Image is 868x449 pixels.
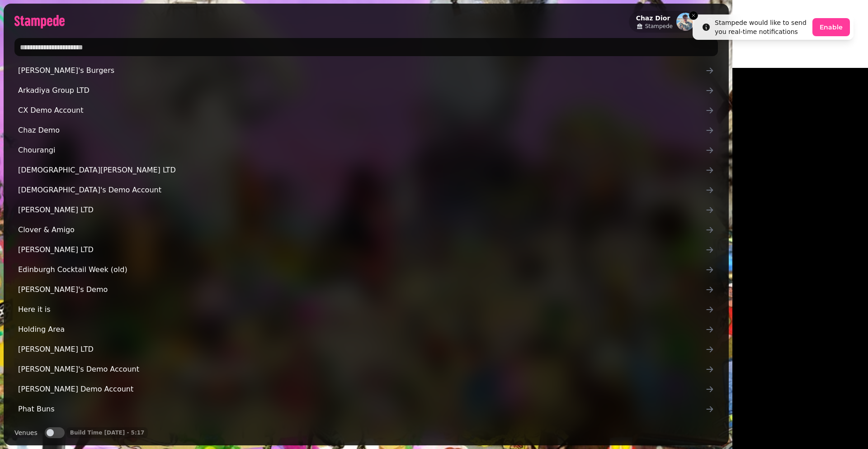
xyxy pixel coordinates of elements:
[14,181,718,199] a: [DEMOGRAPHIC_DATA]'s Demo Account
[14,340,718,358] a: [PERSON_NAME] LTD
[18,185,705,196] span: [DEMOGRAPHIC_DATA]'s Demo Account
[14,281,718,299] a: [PERSON_NAME]'s Demo
[18,384,705,395] span: [PERSON_NAME] Demo Account
[14,121,718,139] a: Chaz Demo
[14,141,718,159] a: Chourangi
[18,125,705,136] span: Chaz Demo
[70,429,145,436] p: Build Time [DATE] - 5:17
[14,62,718,80] a: [PERSON_NAME]'s Burgers
[14,301,718,319] a: Here it is
[14,81,718,100] a: Arkadiya Group LTD
[18,165,705,176] span: [DEMOGRAPHIC_DATA][PERSON_NAME] LTD
[14,380,718,398] a: [PERSON_NAME] Demo Account
[14,320,718,339] a: Holding Area
[18,65,705,76] span: [PERSON_NAME]'s Burgers
[14,400,718,418] a: Phat Buns
[14,360,718,378] a: [PERSON_NAME]'s Demo Account
[14,221,718,239] a: Clover & Amigo
[14,15,65,29] img: logo
[636,23,673,30] a: Stampede
[18,324,705,335] span: Holding Area
[18,264,705,275] span: Edinburgh Cocktail Week (old)
[18,364,705,375] span: [PERSON_NAME]'s Demo Account
[715,18,809,36] div: Stampede would like to send you real-time notifications
[14,427,38,438] label: Venues
[18,145,705,156] span: Chourangi
[14,241,718,259] a: [PERSON_NAME] LTD
[18,284,705,295] span: [PERSON_NAME]'s Demo
[689,11,698,20] button: Close toast
[636,14,673,23] h2: Chaz Dior
[18,105,705,116] span: CX Demo Account
[18,85,705,96] span: Arkadiya Group LTD
[14,261,718,279] a: Edinburgh Cocktail Week (old)
[18,404,705,415] span: Phat Buns
[18,205,705,215] span: [PERSON_NAME] LTD
[14,161,718,179] a: [DEMOGRAPHIC_DATA][PERSON_NAME] LTD
[18,304,705,315] span: Here it is
[812,18,850,36] button: Enable
[14,101,718,119] a: CX Demo Account
[18,344,705,355] span: [PERSON_NAME] LTD
[14,201,718,219] a: [PERSON_NAME] LTD
[645,23,673,30] span: Stampede
[18,224,705,235] span: Clover & Amigo
[676,13,694,31] img: aHR0cHM6Ly93d3cuZ3JhdmF0YXIuY29tL2F2YXRhci83OGExYjYxODc2MzU1NDBmNTZkNzNhODM1OWFmMjllZj9zPTE1MCZkP...
[18,244,705,255] span: [PERSON_NAME] LTD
